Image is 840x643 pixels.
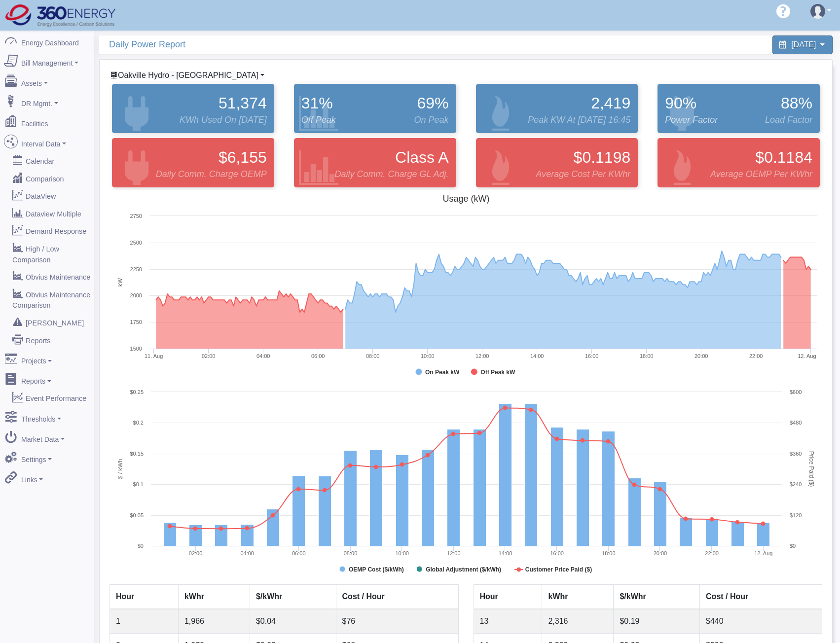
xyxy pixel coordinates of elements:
[180,113,267,127] span: kWh Used On [DATE]
[156,168,267,181] span: Daily Comm. Charge OEMP
[311,353,325,359] text: 06:00
[117,459,124,479] tspan: $ / kWh
[790,389,802,395] text: $600
[130,240,142,246] text: 2500
[292,550,306,556] text: 06:00
[250,585,336,609] th: $/kWhr
[178,609,250,634] td: 1,966
[810,4,825,19] img: user-3.svg
[790,512,802,518] text: $120
[130,319,142,325] text: 1750
[700,585,822,609] th: Cost / Hour
[754,550,772,556] tspan: 12. Aug
[110,585,179,609] th: Hour
[710,168,812,181] span: Average OEMP per kWhr
[700,609,822,634] td: $440
[336,585,458,609] th: Cost / Hour
[530,353,544,359] text: 14:00
[790,451,802,457] text: $360
[665,91,696,115] span: 90%
[421,353,435,359] text: 10:00
[130,213,142,219] text: 2750
[694,353,708,359] text: 20:00
[574,145,631,169] span: $0.1198
[790,481,802,487] text: $240
[202,353,216,359] text: 02:00
[640,353,654,359] text: 18:00
[602,550,616,556] text: 18:00
[349,566,404,573] tspan: OEMP Cost ($/kWh)
[110,609,179,634] td: 1
[417,91,448,115] span: 69%
[178,585,250,609] th: kWhr
[705,550,719,556] text: 22:00
[133,481,144,487] text: $0.1
[219,91,267,115] span: 51,374
[395,145,448,169] span: Class A
[749,353,763,359] text: 22:00
[130,266,142,272] text: 2250
[130,292,142,298] text: 2000
[499,550,512,556] text: 14:00
[550,550,564,556] text: 16:00
[781,91,812,115] span: 88%
[344,550,358,556] text: 08:00
[447,550,461,556] text: 12:00
[133,420,144,426] text: $0.2
[130,346,142,352] text: 1500
[219,145,267,169] span: $6,155
[366,353,380,359] text: 08:00
[250,609,336,634] td: $0.04
[130,389,144,395] text: $0.25
[528,113,630,127] span: Peak kW at [DATE] 16:45
[798,353,816,359] tspan: 12. Aug
[138,543,144,549] text: $0
[414,113,448,127] span: On Peak
[442,194,489,204] tspan: Usage (kW)
[480,369,515,376] tspan: Off Peak kW
[791,40,816,49] span: [DATE]
[240,550,254,556] text: 04:00
[536,168,631,181] span: Average Cost Per kWhr
[118,71,258,79] span: Facility List
[790,543,796,549] text: $0
[145,353,163,359] tspan: 11. Aug
[591,91,630,115] span: 2,419
[425,369,460,376] tspan: On Peak kW
[336,609,458,634] td: $76
[109,36,471,54] span: Daily Power Report
[426,566,501,573] tspan: Global Adjustment ($/kWh)
[765,113,812,127] span: Load Factor
[542,585,614,609] th: kWhr
[301,91,333,115] span: 31%
[130,512,144,518] text: $0.05
[525,566,592,573] tspan: Customer Price Paid ($)
[256,353,270,359] text: 04:00
[474,609,542,634] td: 13
[755,145,812,169] span: $0.1184
[475,353,489,359] text: 12:00
[110,71,264,79] a: Oakville Hydro - [GEOGRAPHIC_DATA]
[395,550,409,556] text: 10:00
[585,353,599,359] text: 16:00
[130,451,144,457] text: $0.15
[189,550,203,556] text: 02:00
[334,168,448,181] span: Daily Comm. Charge GL Adj.
[301,113,336,127] span: Off Peak
[808,451,815,487] tspan: Price Paid ($)
[117,278,124,286] tspan: kW
[654,550,667,556] text: 20:00
[614,609,700,634] td: $0.19
[790,420,802,426] text: $480
[665,113,718,127] span: Power Factor
[614,585,700,609] th: $/kWhr
[474,585,542,609] th: Hour
[542,609,614,634] td: 2,316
